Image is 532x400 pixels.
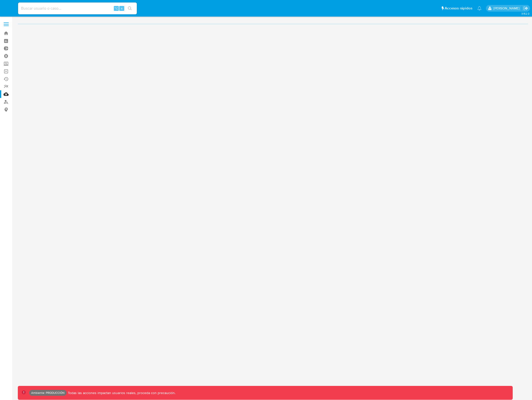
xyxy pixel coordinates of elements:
span: Accesos rápidos [445,6,472,11]
p: Todas las acciones impactan usuarios reales, proceda con precaución. [67,391,175,395]
input: Buscar usuario o caso... [18,5,137,12]
span: s [121,6,122,11]
a: Salir [523,6,528,11]
a: Notificaciones [477,6,482,10]
p: Ambiente: PRODUCCIÓN [31,392,65,394]
p: gaspar.zanini@mercadolibre.com [493,6,521,11]
span: ⌥ [114,6,118,11]
button: search-icon [125,5,135,12]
